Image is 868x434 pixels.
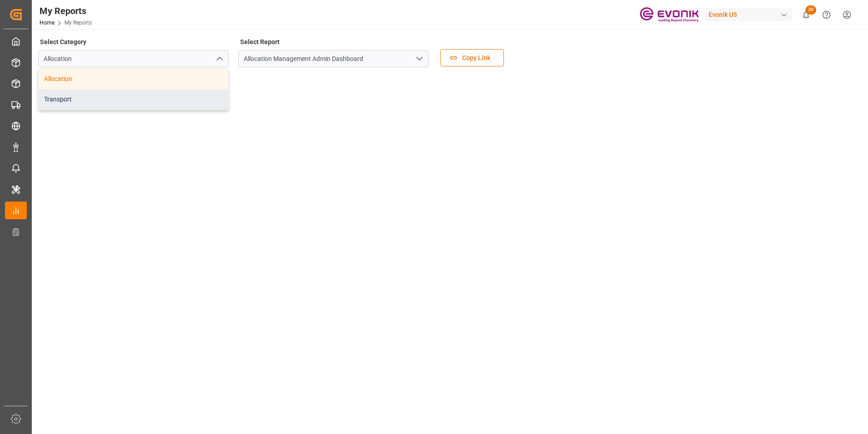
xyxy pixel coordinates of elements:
label: Select Category [38,35,88,48]
button: Evonik US [705,6,796,23]
div: Evonik US [705,8,792,21]
button: show 20 new notifications [796,5,816,25]
input: Type to search/select [238,50,429,67]
label: Select Report [238,35,281,48]
img: Evonik-brand-mark-Deep-Purple-RGB.jpeg_1700498283.jpeg [640,7,699,23]
a: Home [39,20,54,26]
button: close menu [212,52,226,66]
button: Copy Link [440,49,504,66]
span: Copy Link [458,53,495,63]
div: Allocation [39,69,228,89]
button: Help Center [816,5,837,25]
button: open menu [412,52,426,66]
div: Transport [39,89,228,110]
input: Type to search/select [38,50,229,67]
div: My Reports [39,4,92,18]
span: 20 [805,5,816,15]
